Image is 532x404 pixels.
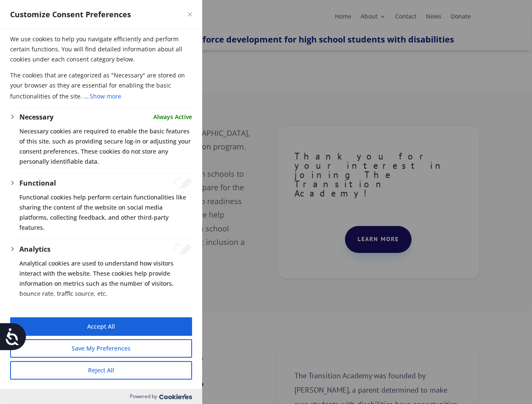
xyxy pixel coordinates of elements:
button: Show more [89,90,122,102]
button: Necessary [19,112,53,122]
input: Enable Functional [174,178,192,188]
img: Close [188,12,192,16]
span: Always Active [153,112,192,122]
input: Enable Analytics [174,244,192,254]
img: Cookieyes logo [159,394,192,399]
p: We use cookies to help you navigate efficiently and perform certain functions. You will find deta... [10,34,192,70]
button: Reject All [10,361,192,380]
button: Analytics [19,244,51,254]
span: Customize Consent Preferences [10,9,131,19]
p: Functional cookies help perform certain functionalities like sharing the content of the website o... [19,192,192,233]
button: Save My Preferences [10,339,192,358]
p: Necessary cookies are required to enable the basic features of this site, such as providing secur... [19,126,192,167]
p: The cookies that are categorized as "Necessary" are stored on your browser as they are essential ... [10,70,192,102]
button: Accept All [10,317,192,336]
button: Functional [19,178,56,188]
p: Analytical cookies are used to understand how visitors interact with the website. These cookies h... [19,258,192,299]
